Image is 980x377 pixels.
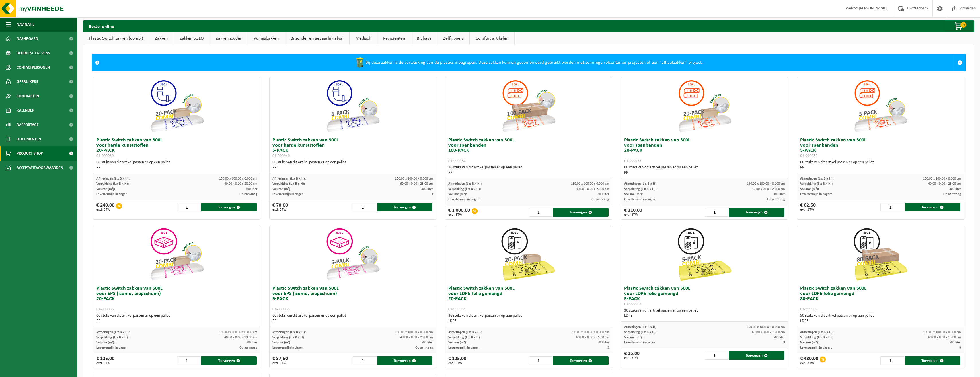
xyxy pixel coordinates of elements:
h3: Plastic Switch zakken van 500L voor EPS (isomo, piepschuim) 5-PACK [272,286,433,312]
span: 500 liter [597,341,609,344]
div: LDPE [448,318,609,324]
span: excl. BTW [624,356,640,360]
input: 1 [880,356,904,365]
a: Zakken [149,32,174,45]
span: Verpakking (L x B x H): [624,187,656,191]
span: Volume (m³): [448,341,467,344]
span: 01-999952 [800,154,817,158]
span: Volume (m³): [272,187,291,191]
span: Afmetingen (L x B x H): [96,331,130,334]
span: Bedrijfsgegevens [17,46,50,60]
img: 01-999952 [852,77,909,135]
span: Product Shop [17,146,43,161]
input: 1 [177,203,201,211]
span: Verpakking (L x B x H): [800,182,833,186]
img: 01-999955 [324,226,381,283]
span: 190.00 x 100.00 x 0.000 cm [747,325,785,329]
span: excl. BTW [448,362,466,365]
span: excl. BTW [800,208,816,211]
input: 1 [880,203,904,211]
span: excl. BTW [272,362,288,365]
span: Verpakking (L x B x H): [272,182,305,186]
span: Levertermijn in dagen: [448,346,480,349]
span: Levertermijn in dagen: [448,198,480,201]
h2: Bestel online [83,20,120,32]
div: PP [800,165,961,170]
span: 40.00 x 0.00 x 23.00 cm [400,336,433,339]
a: Zakkenhouder [210,32,248,45]
span: Afmetingen (L x B x H): [448,182,482,186]
span: Op aanvraag [591,198,609,201]
div: € 37,50 [272,356,288,365]
span: 40.00 x 0.00 x 23.00 cm [576,187,609,191]
img: 01-999963 [676,226,733,283]
div: 60 stuks van dit artikel passen er op een pallet [624,165,785,175]
h3: Plastic Switch zakken van 300L voor harde kunststoffen 5-PACK [272,138,433,158]
span: 500 liter [773,336,785,339]
span: excl. BTW [624,213,642,217]
span: Levertermijn in dagen: [96,346,128,349]
span: 300 liter [421,187,433,191]
span: 500 liter [246,341,257,344]
span: 130.00 x 100.00 x 0.000 cm [923,177,961,180]
a: Sluit melding [954,54,965,71]
span: 60.00 x 0.00 x 15.00 cm [928,336,961,339]
button: Toevoegen [377,356,432,365]
button: Toevoegen [201,203,257,211]
div: 60 stuks van dit artikel passen er op een pallet [272,160,433,170]
h3: Plastic Switch zakken van 300L voor spanbanden 100-PACK [448,138,609,164]
input: 1 [529,356,552,365]
span: 0 [960,22,966,28]
span: 40.00 x 0.00 x 20.00 cm [224,182,257,186]
img: 01-999949 [324,77,381,135]
span: Levertermijn in dagen: [272,193,304,196]
div: € 240,00 [96,203,114,211]
span: 190.00 x 100.00 x 0.000 cm [219,331,257,334]
span: Afmetingen (L x B x H): [800,177,833,180]
span: Levertermijn in dagen: [96,193,128,196]
span: Acceptatievoorwaarden [17,161,63,175]
a: Vuilnisbakken [248,32,285,45]
span: Levertermijn in dagen: [624,341,656,344]
span: Levertermijn in dagen: [800,193,832,196]
h3: Plastic Switch zakken van 500L voor EPS (isomo, piepschuim) 20-PACK [96,286,257,312]
button: Toevoegen [201,356,257,365]
span: Verpakking (L x B x H): [800,336,833,339]
input: 1 [705,351,728,360]
input: 1 [529,208,552,217]
h3: Plastic Switch zakken van 500L voor LDPE folie gemengd 5-PACK [624,286,785,307]
div: PP [272,165,433,170]
span: 60.00 x 0.00 x 23.00 cm [400,182,433,186]
span: 3 [783,341,785,344]
button: 0 [945,20,974,32]
span: Dashboard [17,32,38,46]
span: Volume (m³): [800,187,819,191]
span: 01-999955 [272,307,290,312]
div: € 210,00 [624,208,642,217]
div: € 125,00 [448,356,466,365]
span: Verpakking (L x B x H): [96,182,129,186]
div: PP [96,165,257,170]
span: Op aanvraag [239,193,257,196]
button: Toevoegen [553,356,608,365]
span: 40.00 x 0.00 x 23.00 cm [928,182,961,186]
a: Medisch [350,32,377,45]
div: 60 stuks van dit artikel passen er op een pallet [272,313,433,324]
span: 60.00 x 0.00 x 15.00 cm [576,336,609,339]
div: € 62,50 [800,203,816,211]
span: Levertermijn in dagen: [624,198,656,201]
span: Afmetingen (L x B x H): [272,177,306,180]
input: 1 [705,208,728,217]
span: 01-999968 [800,307,817,312]
span: Volume (m³): [272,341,291,344]
img: 01-999956 [148,226,206,283]
span: 500 liter [949,341,961,344]
div: € 125,00 [96,356,114,365]
span: Volume (m³): [96,341,115,344]
span: Op aanvraag [239,346,257,349]
span: 01-999963 [624,302,641,306]
span: Verpakking (L x B x H): [448,336,481,339]
span: 190.00 x 100.00 x 0.000 cm [923,331,961,334]
span: 130.00 x 100.00 x 0.000 cm [747,182,785,186]
a: Comfort artikelen [470,32,514,45]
